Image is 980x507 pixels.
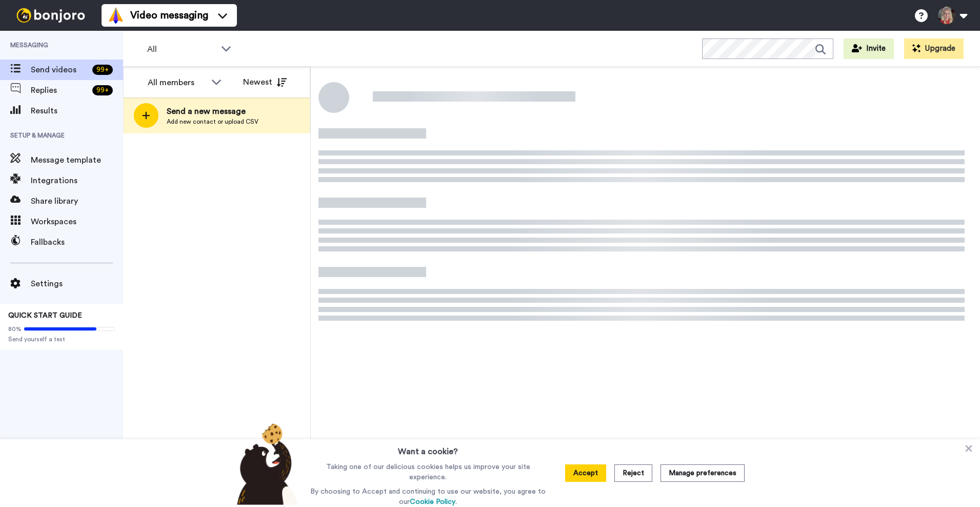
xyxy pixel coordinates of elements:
span: Results [31,105,123,117]
span: All [147,43,216,55]
a: Cookie Policy [410,498,455,505]
button: Newest [235,72,294,92]
span: Video messaging [130,8,208,23]
h3: Want a cookie? [398,439,458,458]
span: Integrations [31,174,123,187]
button: Accept [565,464,606,482]
button: Invite [844,38,894,59]
span: Workspaces [31,216,123,228]
span: Add new contact or upload CSV [167,118,258,126]
button: Upgrade [904,38,964,59]
span: Share library [31,195,123,207]
span: Fallbacks [31,236,123,248]
img: bj-logo-header-white.svg [12,8,89,23]
div: All members [148,76,206,89]
span: Settings [31,278,123,290]
span: Send videos [31,64,88,76]
div: 99 + [92,85,113,95]
img: bear-with-cookie.png [228,423,304,505]
div: 99 + [92,65,113,75]
p: By choosing to Accept and continuing to use our website, you agree to our . [308,486,548,507]
span: Send a new message [167,105,258,118]
span: Replies [31,84,88,96]
span: Message template [31,154,123,166]
button: Manage preferences [661,464,745,482]
img: vm-color.svg [108,7,124,24]
span: QUICK START GUIDE [8,312,82,319]
button: Reject [614,464,652,482]
span: 80% [8,325,22,333]
span: Send yourself a test [8,335,115,343]
p: Taking one of our delicious cookies helps us improve your site experience. [308,462,548,482]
